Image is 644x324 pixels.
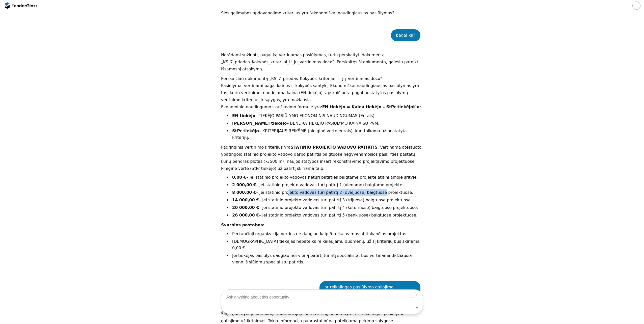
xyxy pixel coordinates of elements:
[231,189,423,196] li: – jei statinio projekto vadovas turi patirtį 2 (dviejuose) baigtuose projektuose.
[232,213,259,218] strong: 26 000,00 €
[232,113,255,118] strong: EN tiekėjo
[221,51,423,73] p: Norėdami sužinoti, pagal ką vertinamas pasiūlymas, turiu perskaityti dokumentą „KS_7_priedas_Koky...
[221,144,423,165] p: Pagrindinis vertinimo kriterijus yra . Vertinama atestuoto ypatingojo statinio projekto vadovo da...
[231,231,423,237] li: Perkančioji organizacija vertins ne daugiau kaip 5 reikalavimus atitinkančius projektus.
[231,204,423,211] li: – jei statinio projekto vadovas turi patirtį 4 (keturiuose) baigtuose projektuose.
[231,174,423,181] li: – jei statinio projekto vadovas neturi patirties baigtame projekte atitinkamoje srityje.
[232,182,256,187] strong: 2 000,00 €
[232,198,259,202] strong: 14 000,00 €
[231,128,423,141] li: – KRITERIJAUS REIKŠMĖ (piniginė vertė eurais), kuri taikoma už nustatytą kriterijų.
[231,238,423,251] li: [DEMOGRAPHIC_DATA] tiekėjas nepateiks reikalaujamų duomenų, už šį kriterijų bus skiriama 0,00 €.
[221,10,423,17] p: Šios galimybės apdovanojimo kriterijus yra "ekonomiškai naudingiausias pasiūlymas".
[231,182,423,188] li: – jei statinio projekto vadovas turi patirtį 1 (viename) baigtame projekte.
[232,128,259,133] strong: StPr tiekėjo
[231,197,423,203] li: – jei statinio projekto vadovas turi patirtį 3 (trijuose) baigtuose projektuose.
[221,82,423,103] p: Pasiūlymai vertinami pagal kainos ir kokybės santykį. Ekonomiškai naudingiausias pasiūlymas yra t...
[291,145,378,150] strong: STATINIO PROJEKTO VADOVO PATIRTIS
[231,113,423,119] li: – TIEKĖJO PASIŪLYMO EKONOMINIS NAUDINGUMAS (Eurais).
[231,212,423,219] li: – jei statinio projekto vadovas turi patirtį 5 (penkiuose) baigtuose projektuose.
[232,175,246,180] strong: 0,00 €
[221,103,423,111] p: Ekonominio naudingumo skaičiavimo formulė yra: Kur:
[221,75,423,82] p: Perskaičiau dokumentą „KS_7_priedas_Kokybės_kriterijai_ir_jų_vertinimas.docx“.
[232,190,256,195] strong: 8 000,00 €
[221,223,264,227] strong: Svarbios pastabos:
[231,252,423,265] li: Jei tiekėjas pasiūlys daugiau nei vieną patirtį turintį specialistą, bus vertinama didžiausia vie...
[232,121,287,126] strong: [PERSON_NAME] tiekėjo
[232,205,259,210] strong: 20 000,00 €
[221,290,423,305] textarea: To enrich screen reader interactions, please activate Accessibility in Grammarly extension settings
[231,120,423,127] li: – BENDRA TIEKĖJO PASIŪLYMO KAINA SU PVM.
[221,165,423,172] p: Piniginė vertė (StPr tiekėjo) už patirtį skiriama taip:
[396,32,415,39] div: pagal ką?
[322,104,413,109] strong: EN tiekėjo = Kaina tiekėjo – StPr tiekėjo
